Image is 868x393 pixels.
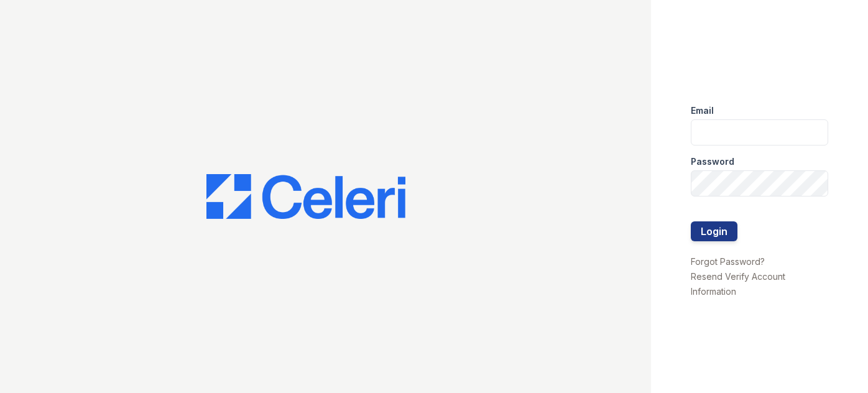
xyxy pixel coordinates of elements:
a: Forgot Password? [691,256,765,267]
img: CE_Logo_Blue-a8612792a0a2168367f1c8372b55b34899dd931a85d93a1a3d3e32e68fde9ad4.png [206,174,405,219]
label: Email [691,104,714,117]
a: Resend Verify Account Information [691,271,785,297]
button: Login [691,221,737,241]
label: Password [691,155,734,168]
